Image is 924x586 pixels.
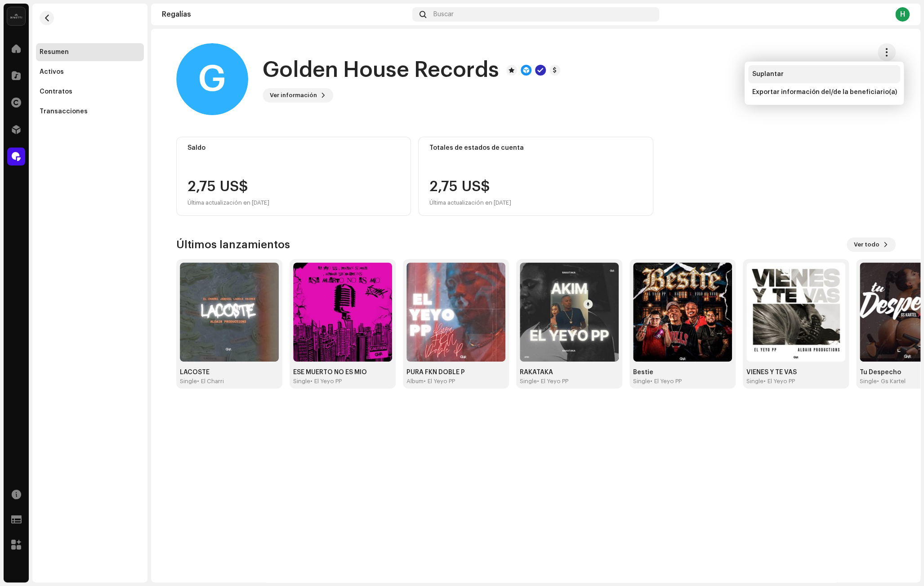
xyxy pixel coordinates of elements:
[176,43,248,115] div: G
[176,237,290,252] h3: Últimos lanzamientos
[36,103,144,121] re-m-nav-item: Transacciones
[197,378,224,385] div: • El Charri
[847,237,896,252] button: Ver todo
[263,56,499,85] h1: Golden House Records
[406,378,424,385] div: Album
[854,236,879,254] span: Ver todo
[36,83,144,101] re-m-nav-item: Contratos
[270,86,317,104] span: Ver información
[746,378,763,385] div: Single
[40,49,69,56] div: Resumen
[877,378,906,385] div: • Gs Kartel
[406,263,505,362] img: 327a3415-54ec-47bf-b4e1-0a1d8b392a87
[860,378,877,385] div: Single
[520,378,537,385] div: Single
[40,108,88,115] div: Transacciones
[895,7,910,22] div: H
[293,369,392,376] div: ESE MUERTO NO ES MIO
[650,378,682,385] div: • El Yeyo PP
[180,378,197,385] div: Single
[752,89,897,96] span: Exportar información del/de la beneficiario(a)
[746,263,845,362] img: 521dfa71-c986-40eb-8291-e914a780221e
[187,144,400,152] div: Saldo
[263,88,333,103] button: Ver información
[520,369,619,376] div: RAKATAKA
[752,71,783,78] span: Suplantar
[418,137,653,216] re-o-card-value: Totales de estados de cuenta
[187,197,269,208] div: Última actualización en [DATE]
[310,378,342,385] div: • El Yeyo PP
[7,7,25,25] img: 02a7c2d3-3c89-4098-b12f-2ff2945c95ee
[180,263,279,362] img: 0776817b-49b3-401b-a054-a993a0ff7f01
[36,63,144,81] re-m-nav-item: Activos
[424,378,455,385] div: • El Yeyo PP
[40,88,72,95] div: Contratos
[537,378,568,385] div: • El Yeyo PP
[40,68,64,76] div: Activos
[162,11,409,18] div: Regalías
[633,378,650,385] div: Single
[633,369,732,376] div: Bestie
[293,378,310,385] div: Single
[433,11,454,18] span: Buscar
[633,263,732,362] img: 11f8d747-79ed-44e3-ab76-1f1738791afd
[406,369,505,376] div: PURA FKN DOBLE P
[176,137,411,216] re-o-card-value: Saldo
[746,369,845,376] div: VIENES Y TE VAS
[180,369,279,376] div: LACOSTE
[763,378,795,385] div: • El Yeyo PP
[36,43,144,61] re-m-nav-item: Resumen
[429,197,511,208] div: Última actualización en [DATE]
[520,263,619,362] img: a872cd65-e869-47eb-b658-9c31db115e8b
[429,144,642,152] div: Totales de estados de cuenta
[293,263,392,362] img: d89d75a9-6834-4f2f-b322-8b8ce98d7474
